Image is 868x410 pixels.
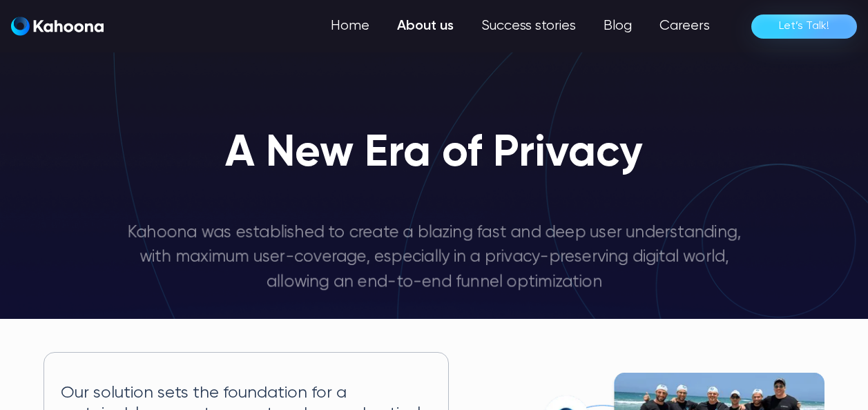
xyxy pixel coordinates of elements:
a: Let’s Talk! [751,14,857,39]
a: Success stories [467,12,590,40]
h1: A New Era of Privacy [225,130,643,178]
a: Careers [646,12,724,40]
a: Blog [590,12,646,40]
a: About us [383,12,467,40]
a: Home [317,12,383,40]
div: Let’s Talk! [779,15,829,37]
img: Kahoona logo white [11,17,104,36]
p: Kahoona was established to create a blazing fast and deep user understanding, with maximum user-c... [125,220,744,295]
a: home [11,17,104,37]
